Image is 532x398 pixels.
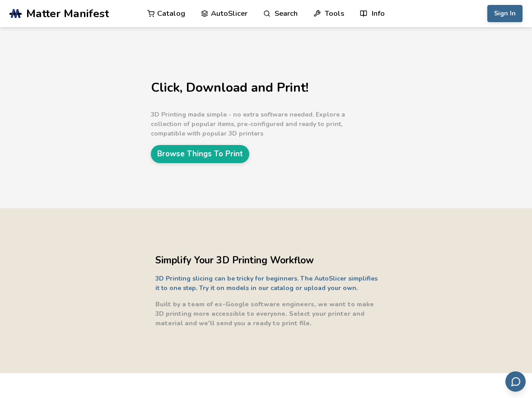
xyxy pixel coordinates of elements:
[151,110,377,138] p: 3D Printing made simple - no extra software needed. Explore a collection of popular items, pre-co...
[151,81,377,95] h1: Click, Download and Print!
[26,7,109,20] span: Matter Manifest
[155,274,381,293] p: 3D Printing slicing can be tricky for beginners. The AutoSlicer simplifies it to one step. Try it...
[487,5,523,22] button: Sign In
[151,145,249,163] a: Browse Things To Print
[505,371,526,392] button: Send feedback via email
[155,300,381,328] p: Built by a team of ex-Google software engineers, we want to make 3D printing more accessible to e...
[155,253,381,267] h2: Simplify Your 3D Printing Workflow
